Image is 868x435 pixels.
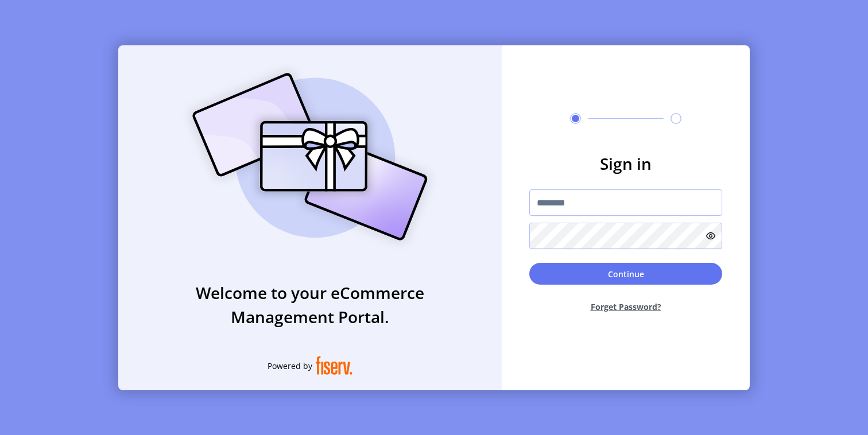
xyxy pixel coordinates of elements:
[268,360,312,372] span: Powered by
[118,281,502,329] h3: Welcome to your eCommerce Management Portal.
[529,292,722,322] button: Forget Password?
[175,60,445,253] img: card_Illustration.svg
[529,152,722,176] h3: Sign in
[529,263,722,285] button: Continue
